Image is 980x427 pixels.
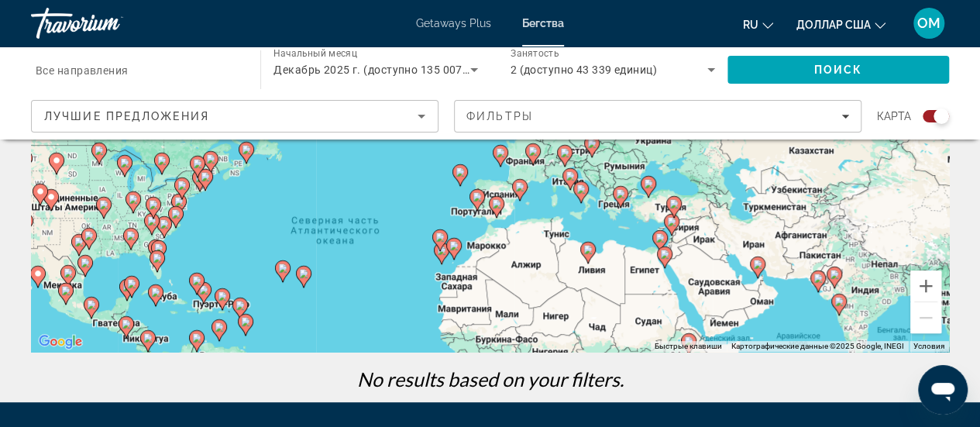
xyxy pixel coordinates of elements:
[454,100,861,133] button: Фильтры
[727,56,949,84] button: Поиск
[273,48,357,59] font: Начальный месяц
[35,332,86,352] a: Открыть эту область в Google Картах (в новом окне)
[814,64,863,76] font: Поиск
[910,302,941,333] button: Уменьшить
[273,64,507,76] font: Декабрь 2025 г. (доступно 135 007 единиц)
[743,13,773,36] button: Изменить язык
[36,61,240,80] input: Выберите пункт назначения
[44,107,425,126] mat-select: Сортировать по
[36,64,129,77] font: Все направления
[655,341,722,352] button: Быстрые клавиши
[796,13,885,36] button: Изменить валюту
[917,15,940,31] font: ОМ
[44,110,209,122] font: Лучшие предложения
[731,342,904,350] span: Картографические данные ©2025 Google, INEGI
[522,17,564,29] a: Бегства
[31,3,186,43] a: Травориум
[466,110,533,122] font: Фильтры
[918,365,968,415] iframe: Кнопка запуска окна обмена сообщениями
[511,64,657,76] font: 2 (доступно 43 339 единиц)
[796,19,871,31] font: доллар США
[743,19,758,31] font: ru
[23,367,957,391] p: No results based on your filters.
[511,48,559,59] font: Занятость
[913,342,944,350] a: Условия (ссылка откроется в новой вкладке)
[416,17,491,29] a: Getaways Plus
[877,110,911,122] font: Карта
[910,270,941,301] button: Увеличить
[35,332,86,352] img: Google
[909,7,949,40] button: Меню пользователя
